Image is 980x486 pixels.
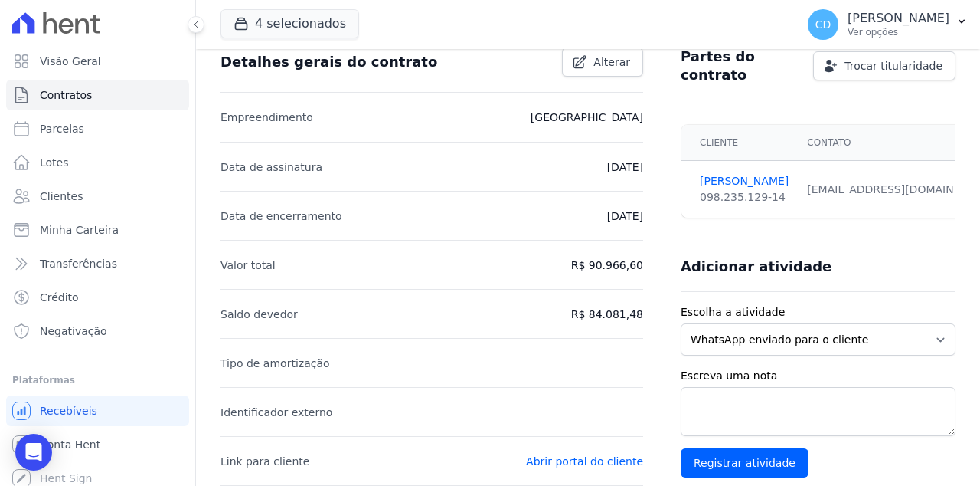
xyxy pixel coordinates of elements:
[571,305,643,323] p: R$ 84.081,48
[681,368,955,384] label: Escreva uma nota
[40,290,79,305] span: Crédito
[6,181,189,212] a: Clientes
[220,354,330,373] p: Tipo de amortização
[15,434,52,471] div: Open Intercom Messenger
[844,58,942,74] span: Trocar titularidade
[700,173,789,189] a: [PERSON_NAME]
[531,108,643,126] p: [GEOGRAPHIC_DATA]
[607,158,643,176] p: [DATE]
[40,222,119,238] span: Minha Carteira
[6,80,189,110] a: Contratos
[40,54,101,69] span: Visão Geral
[6,396,189,426] a: Recebíveis
[562,48,643,77] a: Alterar
[681,304,955,320] label: Escolha a atividade
[12,371,183,389] div: Plataformas
[220,9,359,38] button: 4 selecionados
[848,11,949,26] p: [PERSON_NAME]
[681,48,801,84] h3: Partes do contrato
[40,189,83,204] span: Clientes
[6,113,189,144] a: Parcelas
[220,207,342,225] p: Data de encerramento
[220,403,332,422] p: Identificador externo
[681,448,808,478] input: Registrar atividade
[815,19,831,30] span: CD
[700,189,789,205] div: 098.235.129-14
[220,158,322,176] p: Data de assinatura
[40,155,69,170] span: Lotes
[40,437,100,452] span: Conta Hent
[681,258,831,276] h3: Adicionar atividade
[220,452,309,471] p: Link para cliente
[220,305,298,323] p: Saldo devedor
[40,121,84,136] span: Parcelas
[40,256,117,271] span: Transferências
[571,256,643,274] p: R$ 90.966,60
[6,429,189,460] a: Conta Hent
[6,46,189,77] a: Visão Geral
[795,3,980,46] button: CD [PERSON_NAME] Ver opções
[6,248,189,279] a: Transferências
[593,54,630,70] span: Alterar
[607,207,643,225] p: [DATE]
[220,256,276,274] p: Valor total
[220,53,437,71] h3: Detalhes gerais do contrato
[40,403,97,419] span: Recebíveis
[40,87,92,103] span: Contratos
[6,282,189,313] a: Crédito
[6,147,189,178] a: Lotes
[6,316,189,346] a: Negativação
[526,455,643,468] a: Abrir portal do cliente
[220,108,313,126] p: Empreendimento
[40,323,107,339] span: Negativação
[681,125,798,161] th: Cliente
[813,51,955,80] a: Trocar titularidade
[848,26,949,38] p: Ver opções
[6,215,189,245] a: Minha Carteira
